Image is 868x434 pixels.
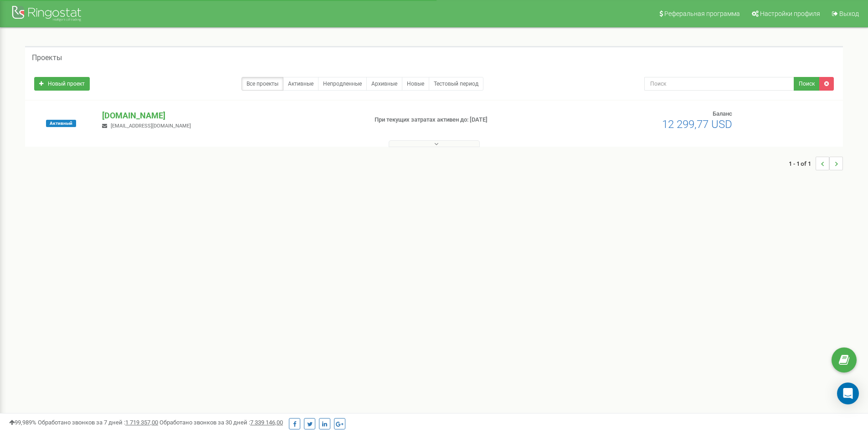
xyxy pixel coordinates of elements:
[34,77,90,91] a: Новый проект
[664,10,740,17] span: Реферальная программа
[102,110,360,122] p: [DOMAIN_NAME]
[794,77,820,91] button: Поиск
[125,419,158,426] u: 1 719 357,00
[662,118,732,131] span: 12 299,77 USD
[760,10,820,17] span: Настройки профиля
[402,77,429,91] a: Новые
[111,123,191,129] span: [EMAIL_ADDRESS][DOMAIN_NAME]
[839,10,859,17] span: Выход
[283,77,318,91] a: Активные
[46,120,76,127] span: Активный
[366,77,402,91] a: Архивные
[789,157,816,170] span: 1 - 1 of 1
[644,77,794,91] input: Поиск
[9,419,36,426] span: 99,989%
[375,116,564,124] p: При текущих затратах активен до: [DATE]
[837,383,859,404] div: Open Intercom Messenger
[159,419,283,426] span: Обработано звонков за 30 дней :
[789,148,843,179] nav: ...
[32,54,62,62] h5: Проекты
[250,419,283,426] u: 7 339 146,00
[38,419,158,426] span: Обработано звонков за 7 дней :
[713,110,732,117] span: Баланс
[318,77,367,91] a: Непродленные
[241,77,283,91] a: Все проекты
[429,77,483,91] a: Тестовый период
